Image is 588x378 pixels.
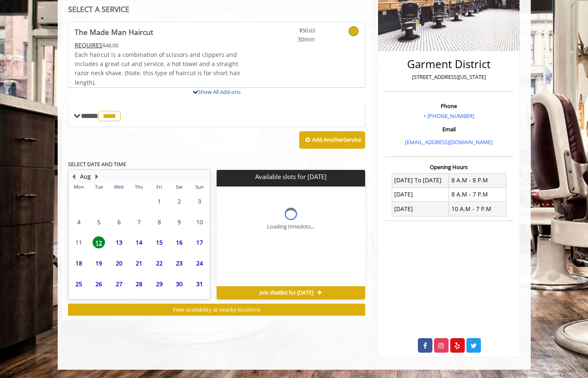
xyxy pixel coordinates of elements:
[89,183,109,191] th: Tue
[153,278,166,290] span: 29
[68,87,366,88] div: The Made Man Haircut Add-onS
[69,273,89,294] td: Select day25
[89,273,109,294] td: Select day26
[173,236,185,248] span: 16
[129,273,149,294] td: Select day28
[113,278,125,290] span: 27
[169,232,189,253] td: Select day16
[193,257,206,269] span: 24
[299,131,365,149] button: Add AnotherService
[392,173,449,187] td: [DATE] To [DATE]
[69,183,89,191] th: Mon
[89,253,109,274] td: Select day19
[153,257,166,269] span: 22
[260,290,313,296] span: Join Waitlist for [DATE]
[387,73,510,81] p: [STREET_ADDRESS][US_STATE]
[149,253,169,274] td: Select day22
[220,173,362,180] p: Available slots for [DATE]
[149,232,169,253] td: Select day15
[449,202,506,216] td: 10 A.M - 7 P.M
[169,273,189,294] td: Select day30
[133,257,145,269] span: 21
[169,253,189,274] td: Select day23
[69,253,89,274] td: Select day18
[149,273,169,294] td: Select day29
[449,187,506,201] td: 8 A.M - 7 P.M
[75,41,102,49] span: This service needs some Advance to be paid before we block your appointment
[75,41,242,50] div: $48.00
[109,253,129,274] td: Select day20
[387,58,510,70] h2: Garment District
[71,172,77,181] button: Previous Month
[68,5,366,13] div: SELECT A SERVICE
[109,273,129,294] td: Select day27
[149,183,169,191] th: Fri
[129,183,149,191] th: Thu
[113,236,125,248] span: 13
[173,278,185,290] span: 30
[133,236,145,248] span: 14
[129,253,149,274] td: Select day21
[198,88,241,96] a: Show All Add-ons
[189,253,210,274] td: Select day24
[385,164,512,170] h3: Opening Hours
[133,278,145,290] span: 28
[189,232,210,253] td: Select day17
[75,26,153,38] b: The Made Man Haircut
[75,51,241,86] span: Each haircut is a combination of scissors and clippers and includes a great cut and service, a ho...
[68,304,366,316] button: View availability at nearby locations
[266,22,315,44] a: $50.63
[189,183,210,191] th: Sun
[193,236,206,248] span: 17
[89,232,109,253] td: Select day12
[93,278,105,290] span: 26
[405,138,493,146] a: [EMAIL_ADDRESS][DOMAIN_NAME]
[312,136,361,143] b: Add Another Service
[109,232,129,253] td: Select day13
[94,172,100,181] button: Next Month
[449,173,506,187] td: 8 A.M - 8 P.M
[266,35,315,44] span: 30min
[73,278,85,290] span: 25
[113,257,125,269] span: 20
[109,183,129,191] th: Wed
[68,160,126,168] b: SELECT DATE AND TIME
[193,278,206,290] span: 31
[80,172,91,181] button: Aug
[267,222,315,231] div: Loading timeslots...
[73,257,85,269] span: 18
[129,232,149,253] td: Select day14
[153,236,166,248] span: 15
[392,187,449,201] td: [DATE]
[423,112,474,120] a: + [PHONE_NUMBER]
[93,236,105,248] span: 12
[387,126,510,132] h3: Email
[189,273,210,294] td: Select day31
[173,306,260,313] span: View availability at nearby locations
[93,257,105,269] span: 19
[392,202,449,216] td: [DATE]
[387,103,510,109] h3: Phone
[173,257,185,269] span: 23
[169,183,189,191] th: Sat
